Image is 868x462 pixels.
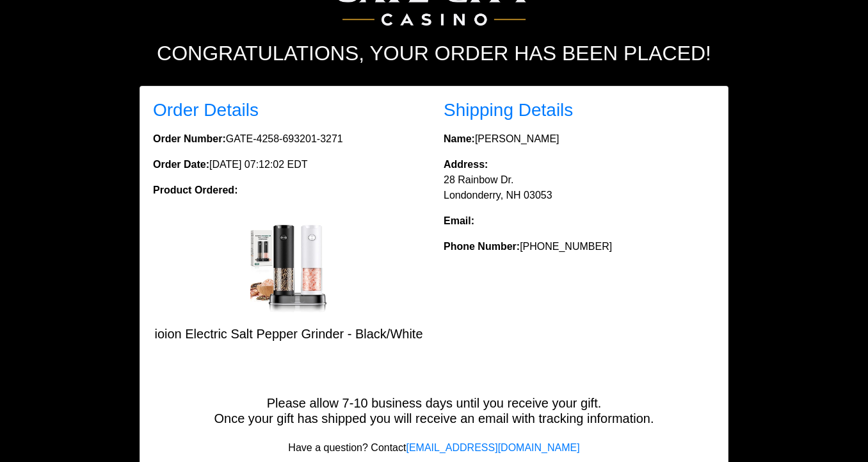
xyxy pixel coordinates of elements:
strong: Product Ordered: [153,185,237,195]
h3: Order Details [153,99,424,121]
p: 28 Rainbow Dr. Londonderry, NH 03053 [444,157,715,203]
strong: Name: [444,133,475,144]
strong: Order Number: [153,133,226,144]
h5: Once your gift has shipped you will receive an email with tracking information. [140,411,728,426]
strong: Address: [444,159,488,170]
p: [DATE] 07:12:02 EDT [153,157,424,172]
h2: Congratulations, your order has been placed! [79,41,789,65]
strong: Order Date: [153,159,209,170]
h5: Please allow 7-10 business days until you receive your gift. [140,395,728,411]
p: [PERSON_NAME] [444,131,715,147]
h3: Shipping Details [444,99,715,121]
p: [PHONE_NUMBER] [444,239,715,254]
strong: Phone Number: [444,241,520,252]
h6: Have a question? Contact [140,441,728,454]
img: ioion Electric Salt Pepper Grinder - Black/White [237,213,340,316]
p: GATE-4258-693201-3271 [153,131,424,147]
strong: Email: [444,215,474,226]
a: [EMAIL_ADDRESS][DOMAIN_NAME] [406,442,579,453]
h5: ioion Electric Salt Pepper Grinder - Black/White [153,326,424,342]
